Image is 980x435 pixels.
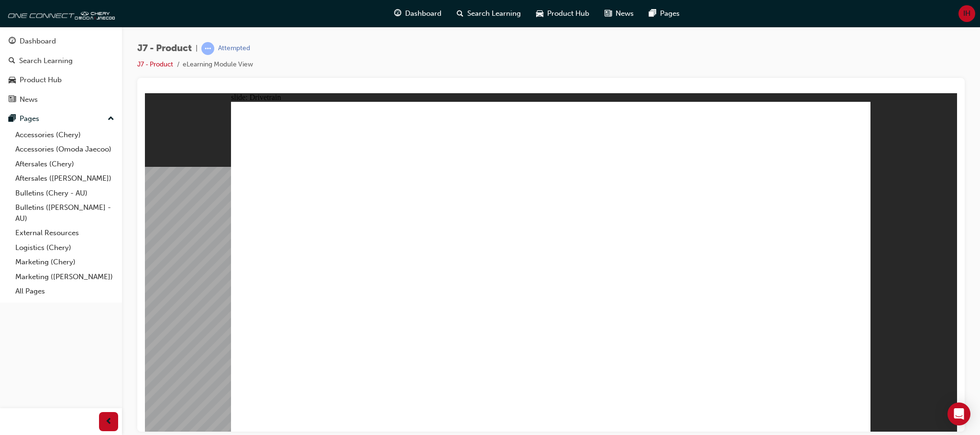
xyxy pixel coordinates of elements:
span: | [196,43,198,54]
div: Attempted [218,44,250,53]
a: Dashboard [4,33,118,50]
span: Dashboard [405,8,441,19]
span: news-icon [605,8,612,20]
span: car-icon [9,76,16,85]
div: News [20,94,38,105]
button: DashboardSearch LearningProduct HubNews [4,31,118,110]
div: Pages [20,113,39,124]
div: Open Intercom Messenger [947,402,970,425]
a: pages-iconPages [641,4,687,23]
a: car-iconProduct Hub [529,4,597,23]
li: eLearning Module View [183,59,253,70]
a: Logistics (Chery) [11,240,118,255]
a: Bulletins (Chery - AU) [11,186,118,201]
span: search-icon [9,57,15,65]
div: Dashboard [20,36,56,47]
span: search-icon [457,8,463,20]
button: Pages [4,110,118,128]
span: guage-icon [9,37,16,46]
span: J7 - Product [137,43,192,54]
span: guage-icon [394,8,401,20]
span: news-icon [9,96,16,104]
span: up-icon [108,113,114,125]
span: Search Learning [467,8,521,19]
a: News [4,91,118,109]
span: pages-icon [649,8,656,20]
span: prev-icon [105,416,112,428]
span: Product Hub [547,8,589,19]
div: Search Learning [19,55,73,66]
span: Pages [660,8,680,19]
a: Bulletins ([PERSON_NAME] - AU) [11,200,118,226]
span: pages-icon [9,115,16,123]
a: Search Learning [4,52,118,70]
span: learningRecordVerb_ATTEMPT-icon [201,42,214,55]
span: IH [963,8,970,19]
a: guage-iconDashboard [386,4,449,23]
a: Aftersales (Chery) [11,157,118,172]
a: Product Hub [4,71,118,89]
a: Marketing ([PERSON_NAME]) [11,270,118,284]
a: search-iconSearch Learning [449,4,529,23]
a: All Pages [11,284,118,299]
a: External Resources [11,226,118,240]
a: Accessories (Chery) [11,128,118,142]
a: Accessories (Omoda Jaecoo) [11,142,118,157]
img: oneconnect [5,4,115,23]
a: news-iconNews [597,4,641,23]
div: Product Hub [20,75,62,86]
button: IH [958,5,975,22]
span: News [616,8,634,19]
a: Aftersales ([PERSON_NAME]) [11,171,118,186]
a: J7 - Product [137,60,173,68]
span: car-icon [536,8,543,20]
a: Marketing (Chery) [11,255,118,270]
